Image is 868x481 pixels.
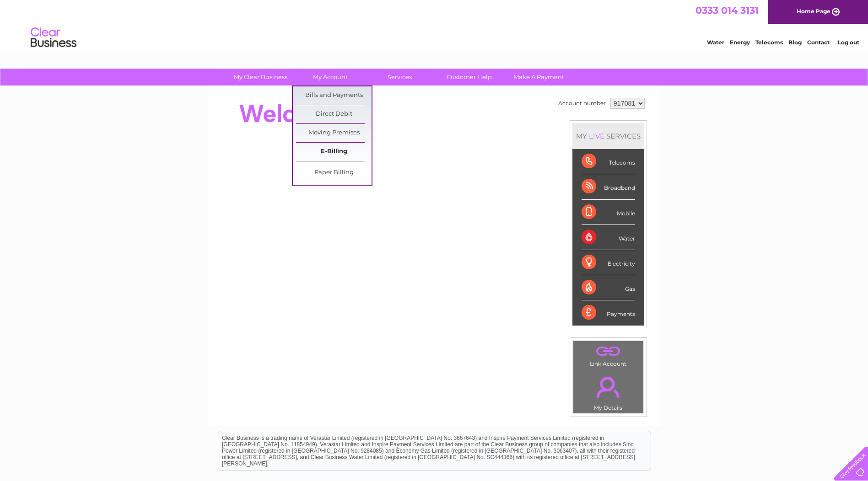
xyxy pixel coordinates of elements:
div: LIVE [587,132,606,140]
a: Paper Billing [296,164,372,182]
a: Telecoms [755,39,783,46]
div: Telecoms [582,149,635,174]
a: Blog [788,39,802,46]
a: Services [362,69,437,86]
a: . [576,343,641,359]
a: My Clear Business [223,69,298,86]
div: Water [582,225,635,250]
a: My Account [292,69,368,86]
a: Energy [730,39,750,46]
a: E-Billing [296,143,372,161]
a: Direct Debit [296,105,372,123]
div: MY SERVICES [572,123,644,149]
a: . [576,371,641,403]
div: Electricity [582,250,635,275]
a: Moving Premises [296,124,372,142]
div: Broadband [582,174,635,199]
td: Account number [556,96,608,111]
a: Contact [807,39,830,46]
img: logo.png [30,24,77,52]
a: Make A Payment [501,69,577,86]
a: Log out [838,39,859,46]
a: Water [707,39,724,46]
td: Link Account [573,341,644,369]
div: Payments [582,300,635,325]
td: My Details [573,369,644,414]
div: Mobile [582,200,635,225]
a: Customer Help [431,69,507,86]
a: Bills and Payments [296,86,372,105]
a: 0333 014 3131 [695,5,759,16]
div: Clear Business is a trading name of Verastar Limited (registered in [GEOGRAPHIC_DATA] No. 3667643... [218,5,651,44]
div: Gas [582,275,635,300]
